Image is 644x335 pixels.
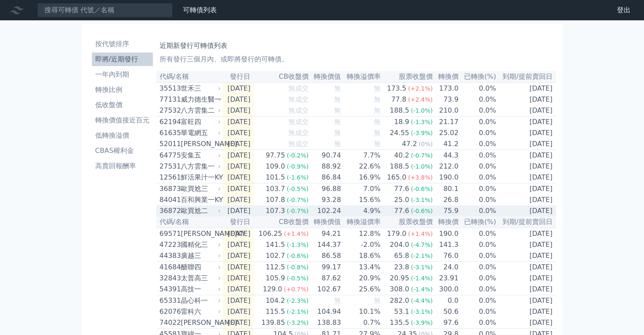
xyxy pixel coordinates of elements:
[433,194,459,205] td: 26.8
[341,306,381,317] td: 10.1%
[497,127,556,138] td: [DATE]
[433,284,459,295] td: 300.0
[181,195,219,205] div: 百和興業一KY
[334,296,341,305] span: 無
[160,41,553,51] h1: 近期新發行可轉債列表
[309,161,342,172] td: 88.92
[309,183,342,195] td: 96.88
[392,251,411,261] div: 65.8
[287,208,309,214] span: (-0.7%)
[92,69,153,80] li: 一年內到期
[287,319,309,326] span: (-3.2%)
[433,116,459,128] td: 21.17
[381,216,433,228] th: 股票收盤價
[160,150,179,161] div: 64775
[92,146,153,156] li: CBAS權利金
[388,318,411,328] div: 135.5
[223,150,254,161] td: [DATE]
[374,118,381,126] span: 無
[497,216,556,228] th: 到期/提前賣回日
[264,195,287,205] div: 107.8
[223,273,254,284] td: [DATE]
[385,172,408,183] div: 165.0
[264,296,287,306] div: 104.2
[160,139,179,149] div: 52011
[287,308,309,315] span: (-2.1%)
[309,262,342,273] td: 99.17
[160,83,179,94] div: 35513
[223,94,254,105] td: [DATE]
[392,262,411,272] div: 23.8
[392,206,411,216] div: 77.6
[181,307,219,317] div: 雷科六
[411,286,433,293] span: (-1.4%)
[92,53,153,66] a: 即將/近期發行
[288,129,309,137] span: 無成交
[374,106,381,114] span: 無
[223,105,254,116] td: [DATE]
[92,161,153,171] li: 高賣回報酬率
[183,6,217,14] a: 可轉債列表
[341,239,381,250] td: -2.0%
[411,185,433,192] span: (-0.6%)
[181,273,219,283] div: 太普高三
[334,95,341,103] span: 無
[459,306,497,317] td: 0.0%
[385,83,408,94] div: 173.5
[309,71,342,83] th: 轉換價值
[257,229,284,239] div: 106.25
[433,273,459,284] td: 23.91
[288,140,309,148] span: 無成交
[497,71,556,83] th: 到期/提前賣回日
[459,172,497,183] td: 0.0%
[411,163,433,170] span: (-1.0%)
[341,71,381,83] th: 轉換溢價率
[223,228,254,239] td: [DATE]
[287,174,309,181] span: (-1.6%)
[459,262,497,273] td: 0.0%
[411,241,433,248] span: (-4.7%)
[92,144,153,158] a: CBAS權利金
[309,273,342,284] td: 87.62
[264,161,287,172] div: 109.0
[392,184,411,194] div: 77.6
[92,159,153,173] a: 高賣回報酬率
[223,161,254,172] td: [DATE]
[309,317,342,329] td: 138.83
[287,264,309,271] span: (-0.8%)
[309,150,342,161] td: 90.74
[334,129,341,137] span: 無
[388,128,411,138] div: 24.55
[92,83,153,97] a: 轉換比例
[374,140,381,148] span: 無
[264,206,287,216] div: 107.3
[288,118,309,126] span: 無成交
[223,262,254,273] td: [DATE]
[497,194,556,205] td: [DATE]
[223,194,254,205] td: [DATE]
[497,161,556,172] td: [DATE]
[419,141,433,147] span: (0%)
[385,229,408,239] div: 179.0
[411,264,433,271] span: (-3.1%)
[287,275,309,282] span: (-0.5%)
[160,161,179,172] div: 27531
[287,252,309,259] span: (-0.6%)
[254,216,309,228] th: CB收盤價
[181,172,219,183] div: 鮮活果汁一KY
[374,84,381,92] span: 無
[160,251,179,261] div: 44383
[92,114,153,127] a: 轉換價值接近百元
[223,239,254,250] td: [DATE]
[459,317,497,329] td: 0.0%
[264,251,287,261] div: 102.7
[92,129,153,142] a: 低轉換溢價
[433,306,459,317] td: 50.6
[459,94,497,105] td: 0.0%
[433,150,459,161] td: 44.3
[160,184,179,194] div: 36873
[400,139,419,149] div: 47.2
[497,239,556,250] td: [DATE]
[341,172,381,183] td: 16.9%
[288,106,309,114] span: 無成交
